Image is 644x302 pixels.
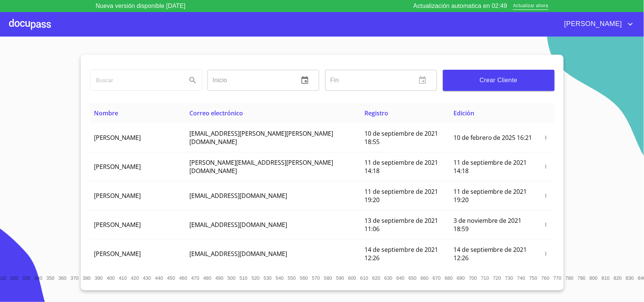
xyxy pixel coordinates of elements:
button: 620 [370,272,383,284]
span: 540 [276,275,284,281]
button: 560 [298,272,310,284]
button: 690 [455,272,467,284]
span: 610 [360,275,368,281]
span: 780 [566,275,573,281]
button: account of current user [559,18,635,30]
span: [PERSON_NAME] [94,192,141,200]
span: 680 [445,275,453,281]
span: 660 [421,275,429,281]
span: Registro [364,109,388,117]
span: 710 [481,275,489,281]
button: 340 [32,272,45,284]
span: 590 [336,275,344,281]
button: 770 [552,272,564,284]
button: 680 [443,272,455,284]
span: 14 de septiembre de 2021 12:26 [364,245,438,262]
button: 590 [334,272,346,284]
span: 530 [264,275,272,281]
button: 360 [57,272,69,284]
span: [PERSON_NAME][EMAIL_ADDRESS][PERSON_NAME][DOMAIN_NAME] [189,158,333,175]
button: 660 [419,272,431,284]
span: 580 [324,275,332,281]
span: 490 [215,275,223,281]
span: 350 [46,275,54,281]
span: 690 [457,275,465,281]
span: 600 [348,275,356,281]
span: 400 [107,275,115,281]
button: 380 [81,272,93,284]
span: 500 [227,275,235,281]
span: Crear Cliente [449,75,549,86]
span: Correo electrónico [189,109,243,117]
span: 410 [119,275,127,281]
span: 830 [626,275,634,281]
button: 480 [201,272,214,284]
span: 750 [529,275,537,281]
span: 11 de septiembre de 2021 14:18 [364,158,438,175]
span: 13 de septiembre de 2021 11:06 [364,216,438,233]
span: Nombre [94,109,118,117]
button: 740 [515,272,527,284]
span: 380 [83,275,91,281]
button: 540 [274,272,286,284]
span: [PERSON_NAME] [94,221,141,229]
span: 820 [614,275,622,281]
button: 650 [407,272,419,284]
span: [PERSON_NAME] [559,18,626,30]
span: 11 de septiembre de 2021 19:20 [364,187,438,204]
span: 550 [288,275,296,281]
span: 800 [590,275,598,281]
span: 630 [384,275,392,281]
button: 760 [539,272,552,284]
button: 370 [69,272,81,284]
span: 650 [409,275,417,281]
button: 780 [564,272,576,284]
p: Nueva versión disponible [DATE] [96,2,186,11]
button: 570 [310,272,322,284]
span: 320 [10,275,18,281]
span: 370 [71,275,78,281]
button: Crear Cliente [443,70,555,91]
button: 800 [588,272,600,284]
button: 750 [527,272,539,284]
span: 450 [167,275,175,281]
button: 350 [45,272,57,284]
button: 470 [189,272,201,284]
button: 390 [93,272,105,284]
button: 830 [624,272,636,284]
p: Actualización automatica en 02:49 [413,2,507,11]
button: 730 [503,272,515,284]
button: 490 [214,272,226,284]
span: 3 de noviembre de 2021 18:59 [453,216,522,233]
button: 710 [479,272,491,284]
button: 500 [226,272,238,284]
button: 430 [141,272,153,284]
span: 620 [372,275,380,281]
span: 770 [553,275,561,281]
span: 670 [433,275,441,281]
button: 790 [576,272,588,284]
span: 470 [191,275,199,281]
button: 330 [20,272,32,284]
span: 330 [22,275,30,281]
span: 440 [155,275,163,281]
button: 420 [129,272,141,284]
span: 10 de septiembre de 2021 18:55 [364,129,438,146]
span: [PERSON_NAME] [94,133,141,142]
span: [EMAIL_ADDRESS][DOMAIN_NAME] [189,250,287,258]
button: 510 [238,272,250,284]
button: 400 [105,272,117,284]
span: 700 [469,275,477,281]
button: 580 [322,272,334,284]
span: 560 [300,275,308,281]
span: 10 de febrero de 2025 16:21 [453,133,532,142]
button: 520 [250,272,262,284]
span: 420 [131,275,139,281]
button: 810 [600,272,612,284]
button: Search [184,71,202,89]
span: 790 [578,275,586,281]
span: 740 [517,275,525,281]
button: 640 [395,272,407,284]
span: 640 [397,275,404,281]
span: 510 [240,275,247,281]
